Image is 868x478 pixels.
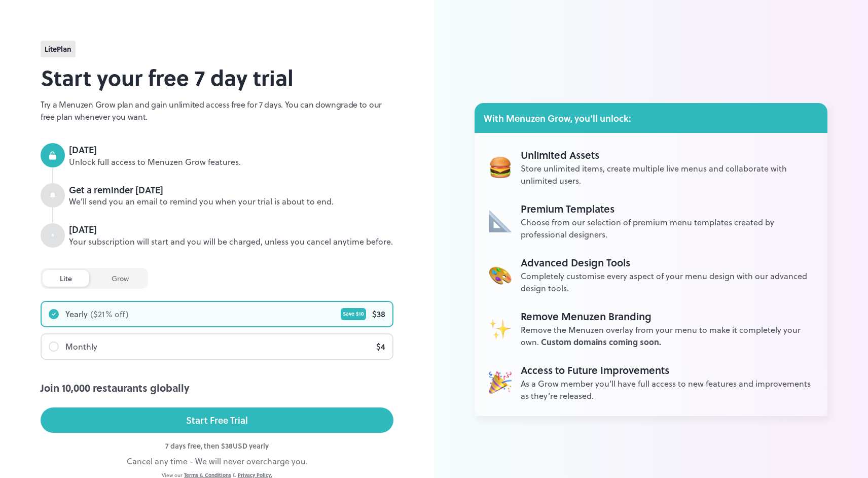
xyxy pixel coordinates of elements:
div: Completely customise every aspect of your menu design with our advanced design tools. [521,270,813,294]
div: Unlock full access to Menuzen Grow features. [69,156,393,168]
img: Unlimited Assets [489,156,512,179]
div: Remove Menuzen Branding [521,309,813,324]
div: $ 38 [372,308,385,320]
div: $ 4 [376,340,385,353]
img: Unlimited Assets [489,263,512,286]
div: We’ll send you an email to remind you when your trial is about to end. [69,196,393,208]
div: Advanced Design Tools [521,255,813,270]
div: Cancel any time - We will never overcharge you. [41,455,393,467]
span: Custom domains coming soon. [541,336,661,348]
div: With Menuzen Grow, you’ll unlock: [475,103,827,133]
div: Access to Future Improvements [521,362,813,378]
div: lite [43,270,89,287]
div: grow [94,270,146,287]
div: [DATE] [69,223,393,236]
div: Get a reminder [DATE] [69,183,393,196]
div: Remove the Menuzen overlay from your menu to make it completely your own. [521,324,813,348]
div: Join 10,000 restaurants globally [41,380,393,395]
span: lite Plan [45,44,71,54]
button: Start Free Trial [41,407,393,433]
div: Choose from our selection of premium menu templates created by professional designers. [521,216,813,241]
h2: Start your free 7 day trial [41,61,393,93]
div: Start Free Trial [186,413,248,428]
div: Yearly [65,308,88,320]
div: Premium Templates [521,201,813,216]
div: Store unlimited items, create multiple live menus and collaborate with unlimited users. [521,162,813,187]
div: Your subscription will start and you will be charged, unless you cancel anytime before. [69,236,393,248]
div: Save $ 10 [341,308,366,320]
div: Unlimited Assets [521,147,813,162]
div: [DATE] [69,143,393,156]
img: Unlimited Assets [489,371,512,394]
div: 7 days free, then $ 38 USD yearly [41,440,393,451]
p: Try a Menuzen Grow plan and gain unlimited access free for 7 days. You can downgrade to our free ... [41,98,393,123]
img: Unlimited Assets [489,317,512,340]
div: ($ 21 % off) [90,308,129,320]
div: Monthly [65,340,97,353]
div: As a Grow member you’ll have full access to new features and improvements as they’re released. [521,378,813,402]
img: Unlimited Assets [489,210,512,232]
